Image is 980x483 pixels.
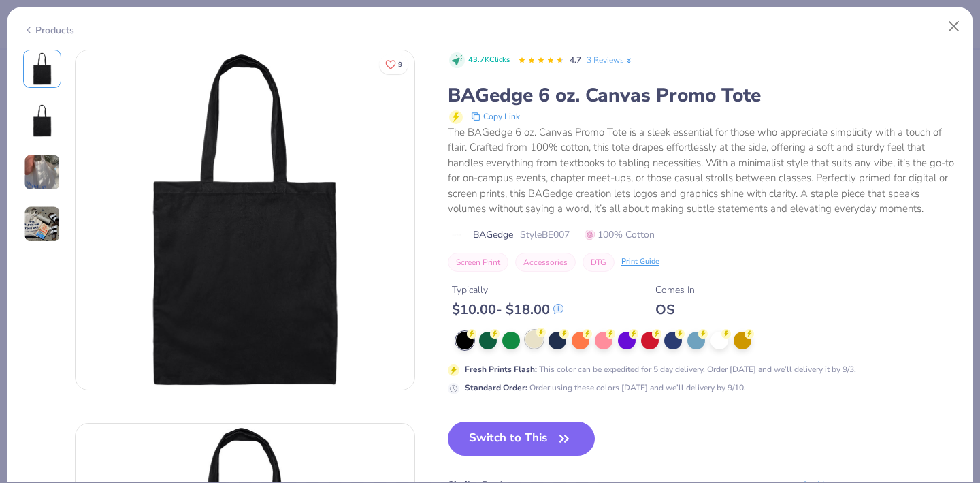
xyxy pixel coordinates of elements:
[76,50,414,390] img: Front
[467,108,524,125] button: copy to clipboard
[473,228,513,242] span: BAGedge
[520,228,570,242] span: Style BE007
[465,381,746,394] div: Order using these colors [DATE] and we’ll delivery by 9/10.
[583,253,615,272] button: DTG
[941,14,967,40] button: Close
[452,283,563,297] div: Typically
[24,206,61,243] img: User generated content
[23,23,74,37] div: Products
[570,54,581,65] span: 4.7
[448,422,595,456] button: Switch to This
[621,256,659,268] div: Print Guide
[515,253,576,272] button: Accessories
[655,283,695,297] div: Comes In
[465,363,856,375] div: This color can be expedited for 5 day delivery. Order [DATE] and we’ll delivery it by 9/3.
[26,52,59,85] img: Front
[468,54,510,66] span: 43.7K Clicks
[398,61,402,68] span: 9
[655,301,695,318] div: OS
[448,125,958,217] div: The BAGedge 6 oz. Canvas Promo Tote is a sleek essential for those who appreciate simplicity with...
[379,54,408,74] button: Like
[452,301,563,318] div: $ 10.00 - $ 18.00
[518,50,564,72] div: 4.7 Stars
[465,364,537,375] strong: Fresh Prints Flash :
[24,154,61,191] img: User generated content
[465,382,527,393] strong: Standard Order :
[448,230,466,240] img: brand logo
[448,82,958,108] div: BAGedge 6 oz. Canvas Promo Tote
[587,54,634,66] a: 3 Reviews
[26,104,59,137] img: Back
[448,253,508,272] button: Screen Print
[585,228,655,242] span: 100% Cotton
